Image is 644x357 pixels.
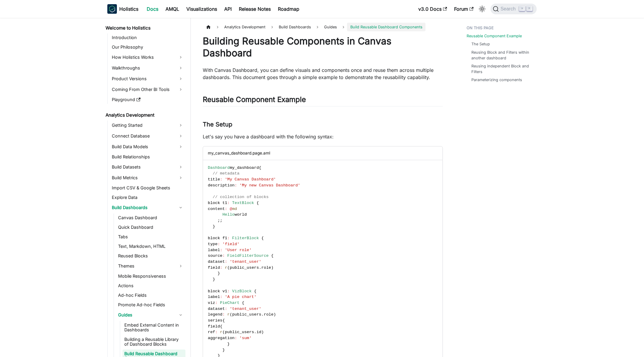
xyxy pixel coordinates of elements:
span: : [235,183,237,188]
h3: The Setup [203,121,443,128]
span: 'My new Canvas Dashboard' [239,183,300,188]
nav: Docs sidebar [101,18,191,357]
span: { [254,289,256,293]
span: ; [218,218,220,223]
a: Parameterizing components [471,77,522,83]
a: Visualizations [183,4,221,14]
span: { [220,324,222,329]
a: API [221,4,235,14]
p: With Canvas Dashboard, you can define visuals and components once and reuse them across multiple ... [203,67,443,81]
kbd: K [527,6,532,11]
span: legend [208,312,222,317]
span: role [261,265,271,270]
button: Switch between dark and light mode (currently light mode) [477,4,487,14]
span: ( [227,265,230,270]
a: Docs [143,4,162,14]
p: Let's say you have a dashboard with the following syntax: [203,133,443,140]
a: Text, Markdown, HTML [116,242,185,251]
a: Quick Dashboard [116,223,185,231]
span: ref [208,330,215,334]
a: Reused Blocks [116,252,185,260]
a: Import CSV & Google Sheets [110,184,185,192]
a: Introduction [110,33,185,42]
span: Analytics Development [221,23,268,31]
a: Walkthroughs [110,63,185,73]
span: Search [499,6,519,12]
a: Forum [451,4,477,14]
div: my_canvas_dashboard.page.aml [203,146,442,160]
a: Analytics Development [104,111,185,119]
a: Actions [116,282,185,290]
a: Build Dashboards [110,203,185,212]
span: . [259,265,261,270]
span: id [256,330,261,334]
span: block v1 [208,289,227,293]
span: my_dashboard [230,166,259,170]
span: 'sum' [239,336,252,340]
span: label [208,248,220,252]
a: Promote Ad-hoc Fields [116,301,185,309]
span: role [264,312,274,317]
span: md [232,207,237,211]
a: How Holistics Works [110,52,185,62]
h1: Building Reusable Components in Canvas Dashboard [203,35,443,59]
span: VizBlock [232,289,252,293]
a: Playground [110,95,185,104]
a: Release Notes [235,4,274,14]
kbd: ⌘ [519,6,525,11]
span: : [227,289,230,293]
span: viz [208,301,215,305]
a: Reusable Component Example [467,33,522,39]
span: { [256,201,259,205]
span: aggregation [208,336,235,340]
span: dataset [208,307,225,311]
span: label [208,295,220,299]
span: content [208,207,225,211]
span: : [220,177,222,182]
span: : [222,254,225,258]
span: Build Dashboards [276,23,314,31]
span: // metadata [213,171,239,176]
span: // collection of blocks [213,195,269,199]
a: v3.0 Docs [415,4,451,14]
span: r [220,330,222,334]
a: Build Metrics [110,173,185,183]
span: } [213,277,215,282]
a: Ad-hoc Fields [116,291,185,299]
span: r [227,312,230,317]
a: Canvas Dashboard [116,214,185,222]
a: Product Versions [110,74,185,84]
nav: Breadcrumbs [203,23,443,31]
span: ( [230,312,232,317]
a: Build Data Models [110,142,185,152]
span: block f1 [208,236,227,240]
span: FilterBlock [232,236,259,240]
span: PieChart [220,301,239,305]
span: : [225,207,227,211]
span: ) [261,330,264,334]
h2: Reusable Component Example [203,95,443,106]
a: Coming From Other BI Tools [110,85,185,94]
a: Guides [116,310,185,320]
span: : [227,201,230,205]
span: } [222,348,225,352]
span: TextBlock [232,201,254,205]
span: Build Reusable Dashboard Components [347,23,425,31]
span: : [222,312,225,317]
span: Guides [321,23,340,31]
a: Connect Database [110,131,185,141]
a: Build Datasets [110,162,185,172]
span: : [227,236,230,240]
span: field [208,265,220,270]
span: { [222,318,225,323]
span: 'field' [222,242,239,246]
a: Explore Data [110,193,185,202]
span: @ [230,207,232,211]
span: : [220,265,222,270]
span: r [225,265,227,270]
a: Building a Reusable Library of Dashboard Blocks [123,335,185,348]
span: : [215,330,217,334]
span: Dashboard [208,166,230,170]
a: Reusing Block and Filters within another dashboard [471,50,531,61]
a: Getting Started [110,120,185,130]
